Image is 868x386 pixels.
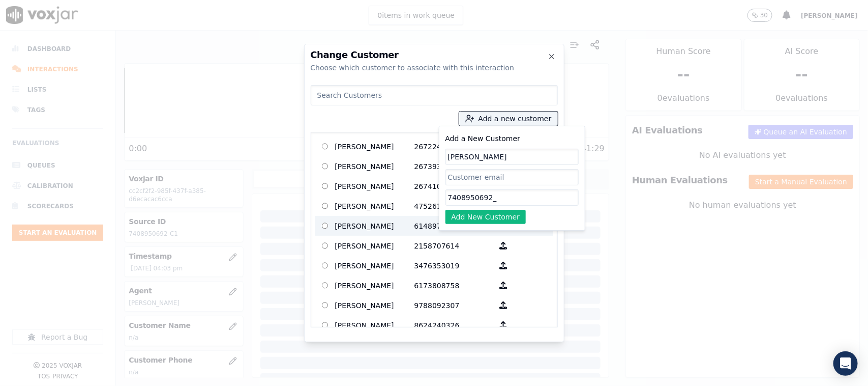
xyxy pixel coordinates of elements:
[494,297,514,313] button: [PERSON_NAME] 9788092307
[335,317,414,333] p: [PERSON_NAME]
[335,139,414,154] p: [PERSON_NAME]
[311,50,558,60] h2: Change Customer
[322,183,328,189] input: [PERSON_NAME] 2674106790
[322,203,328,209] input: [PERSON_NAME] 4752610421
[494,278,514,293] button: [PERSON_NAME] 6173808758
[445,169,579,185] input: Customer email
[335,158,414,174] p: [PERSON_NAME]
[414,198,494,214] p: 4752610421
[459,112,558,126] button: Add a new customer
[322,262,328,269] input: [PERSON_NAME] 3476353019
[335,278,414,293] p: [PERSON_NAME]
[414,139,494,154] p: 2672240075
[322,322,328,328] input: [PERSON_NAME] 8624240326
[494,258,514,273] button: [PERSON_NAME] 3476353019
[335,198,414,214] p: [PERSON_NAME]
[414,178,494,194] p: 2674106790
[322,223,328,229] input: [PERSON_NAME] 6148972013
[833,351,858,376] div: Open Intercom Messenger
[445,149,579,165] input: Customer name
[335,297,414,313] p: [PERSON_NAME]
[445,134,521,143] label: Add a New Customer
[335,178,414,194] p: [PERSON_NAME]
[494,317,514,333] button: [PERSON_NAME] 8624240326
[414,278,494,293] p: 6173808758
[494,238,514,254] button: [PERSON_NAME] 2158707614
[322,302,328,309] input: [PERSON_NAME] 9788092307
[414,238,494,254] p: 2158707614
[335,218,414,234] p: [PERSON_NAME]
[311,85,558,105] input: Search Customers
[414,218,494,234] p: 6148972013
[322,282,328,289] input: [PERSON_NAME] 6173808758
[311,63,558,73] div: Choose which customer to associate with this interaction
[322,163,328,170] input: [PERSON_NAME] 2673930377
[414,317,494,333] p: 8624240326
[322,242,328,249] input: [PERSON_NAME] 2158707614
[445,210,526,224] button: Add New Customer
[322,143,328,150] input: [PERSON_NAME] 2672240075
[414,258,494,273] p: 3476353019
[335,238,414,254] p: [PERSON_NAME]
[414,158,494,174] p: 2673930377
[414,297,494,313] p: 9788092307
[445,189,579,206] input: Customer phone
[335,258,414,273] p: [PERSON_NAME]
